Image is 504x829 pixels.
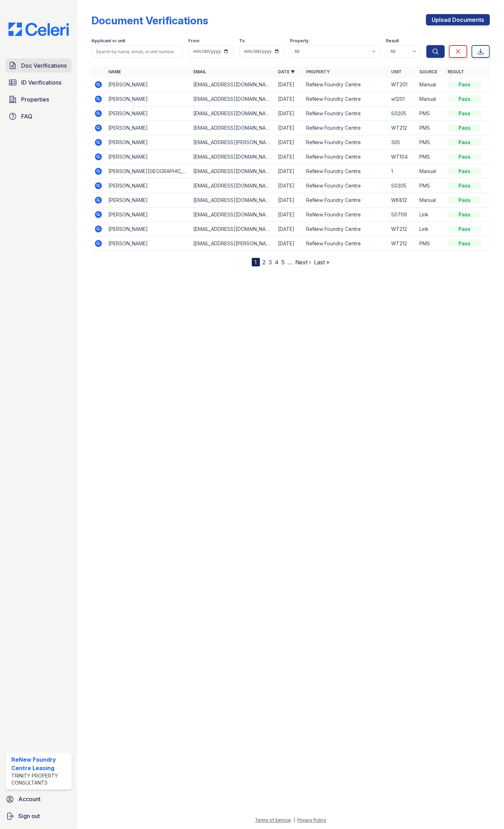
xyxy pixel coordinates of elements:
[190,121,275,135] td: [EMAIL_ADDRESS][DOMAIN_NAME]
[275,193,303,208] td: [DATE]
[448,110,481,117] div: Pass
[388,208,417,222] td: S0709
[417,237,445,251] td: PMS
[419,69,437,74] a: Source
[275,164,303,179] td: [DATE]
[448,226,481,233] div: Pass
[21,78,61,87] span: ID Verifications
[448,168,481,175] div: Pass
[105,150,190,164] td: [PERSON_NAME]
[275,179,303,193] td: [DATE]
[388,121,417,135] td: WT212
[18,812,40,821] span: Sign out
[388,237,417,251] td: WT212
[448,96,481,103] div: Pass
[448,211,481,218] div: Pass
[275,92,303,106] td: [DATE]
[190,78,275,92] td: [EMAIL_ADDRESS][DOMAIN_NAME]
[190,193,275,208] td: [EMAIL_ADDRESS][DOMAIN_NAME]
[190,222,275,237] td: [EMAIL_ADDRESS][DOMAIN_NAME]
[388,135,417,150] td: 305
[388,164,417,179] td: 1
[303,150,388,164] td: ReNew Foundry Centre
[3,792,74,806] a: Account
[105,135,190,150] td: [PERSON_NAME]
[303,92,388,106] td: ReNew Foundry Centre
[417,78,445,92] td: Manual
[275,78,303,92] td: [DATE]
[105,164,190,179] td: [PERSON_NAME][GEOGRAPHIC_DATA]
[288,258,293,266] span: …
[190,164,275,179] td: [EMAIL_ADDRESS][DOMAIN_NAME]
[105,222,190,237] td: [PERSON_NAME]
[91,38,125,44] label: Applicant or unit
[6,109,72,123] a: FAQ
[448,69,464,74] a: Result
[105,237,190,251] td: [PERSON_NAME]
[239,38,245,44] label: To
[105,92,190,106] td: [PERSON_NAME]
[190,92,275,106] td: [EMAIL_ADDRESS][DOMAIN_NAME]
[188,38,199,44] label: From
[3,23,74,36] img: CE_Logo_Blue-a8612792a0a2168367f1c8372b55b34899dd931a85d93a1a3d3e32e68fde9ad4.png
[417,121,445,135] td: PMS
[190,135,275,150] td: [EMAIL_ADDRESS][PERSON_NAME][DOMAIN_NAME]
[190,106,275,121] td: [EMAIL_ADDRESS][DOMAIN_NAME]
[275,222,303,237] td: [DATE]
[417,193,445,208] td: Manual
[388,106,417,121] td: S0205
[105,208,190,222] td: [PERSON_NAME]
[448,153,481,160] div: Pass
[290,38,309,44] label: Property
[21,95,49,104] span: Properties
[388,222,417,237] td: WT212
[91,14,208,27] div: Document Verifications
[193,69,206,74] a: Email
[303,222,388,237] td: ReNew Foundry Centre
[105,179,190,193] td: [PERSON_NAME]
[278,69,295,74] a: Date ▼
[275,259,279,266] a: 4
[388,179,417,193] td: S0305
[6,75,72,90] a: ID Verifications
[303,208,388,222] td: ReNew Foundry Centre
[303,135,388,150] td: ReNew Foundry Centre
[255,818,291,823] a: Terms of Service
[391,69,402,74] a: Unit
[303,106,388,121] td: ReNew Foundry Centre
[190,208,275,222] td: [EMAIL_ADDRESS][DOMAIN_NAME]
[190,150,275,164] td: [EMAIL_ADDRESS][DOMAIN_NAME]
[303,78,388,92] td: ReNew Foundry Centre
[448,139,481,146] div: Pass
[448,197,481,204] div: Pass
[18,795,41,804] span: Account
[417,179,445,193] td: PMS
[108,69,121,74] a: Name
[448,240,481,247] div: Pass
[275,208,303,222] td: [DATE]
[6,59,72,73] a: Doc Verifications
[275,135,303,150] td: [DATE]
[105,78,190,92] td: [PERSON_NAME]
[190,237,275,251] td: [EMAIL_ADDRESS][PERSON_NAME][DOMAIN_NAME]
[417,208,445,222] td: Link
[297,818,326,823] a: Privacy Policy
[303,237,388,251] td: ReNew Foundry Centre
[190,179,275,193] td: [EMAIL_ADDRESS][DOMAIN_NAME]
[417,222,445,237] td: Link
[417,135,445,150] td: PMS
[388,193,417,208] td: WK812
[105,106,190,121] td: [PERSON_NAME]
[303,193,388,208] td: ReNew Foundry Centre
[426,14,490,25] a: Upload Documents
[269,259,272,266] a: 3
[275,106,303,121] td: [DATE]
[11,756,69,773] div: ReNew Foundry Centre Leasing
[3,809,74,823] a: Sign out
[303,179,388,193] td: ReNew Foundry Centre
[252,258,260,266] div: 1
[91,45,183,58] input: Search by name, email, or unit number
[293,818,295,823] div: |
[105,193,190,208] td: [PERSON_NAME]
